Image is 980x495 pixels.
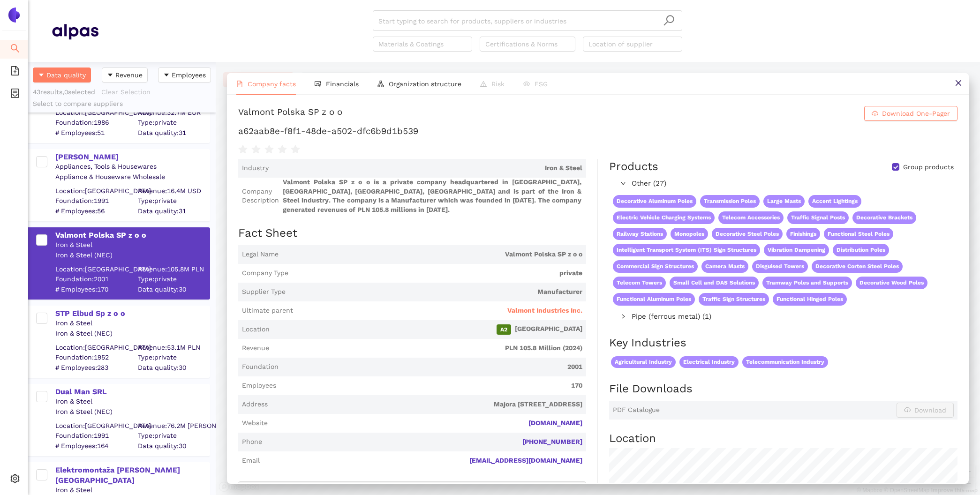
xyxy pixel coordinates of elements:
[55,387,209,397] div: Dual Man SRL
[55,240,209,250] div: Iron & Steel
[10,63,20,82] span: file-add
[948,73,969,94] button: close
[718,211,784,224] span: Telecom Accessories
[613,260,698,273] span: Commercial Sign Structures
[138,108,209,117] div: Revenue: 32.7M EUR
[55,343,132,352] div: Location: [GEOGRAPHIC_DATA]
[55,308,209,319] div: STP Elbud Sp z o o
[507,306,582,315] span: Valmont Industries Inc.
[10,40,20,59] span: search
[282,362,582,372] span: 2001
[752,260,808,273] span: Disguised Towers
[55,196,132,206] span: Foundation: 1991
[138,431,209,441] span: Type: private
[620,314,626,319] span: right
[158,67,211,82] button: caret-downEmployees
[251,145,261,154] span: star
[138,196,209,206] span: Type: private
[138,421,209,430] div: Revenue: 76.2M [PERSON_NAME]
[242,164,269,173] span: Industry
[7,7,22,22] img: Logo
[762,277,852,289] span: Tramway Poles and Supports
[55,275,132,284] span: Foundation: 2001
[138,264,209,274] div: Revenue: 105.8M PLN
[55,251,209,260] div: Iron & Steel (NEC)
[55,319,209,328] div: Iron & Steel
[824,228,893,240] span: Functional Steel Poles
[280,381,582,390] span: 170
[609,381,957,397] h2: File Downloads
[377,81,384,87] span: apartment
[138,363,209,372] span: Data quality: 30
[864,106,957,121] button: cloud-downloadDownload One-Pager
[264,145,274,154] span: star
[55,108,132,117] div: Location: [GEOGRAPHIC_DATA]
[55,407,209,417] div: Iron & Steel (NEC)
[273,324,582,335] span: [GEOGRAPHIC_DATA]
[138,441,209,450] span: Data quality: 30
[742,356,828,368] span: Telecommunication Industry
[773,293,847,306] span: Functional Hinged Poles
[55,152,209,162] div: [PERSON_NAME]
[242,419,268,428] span: Website
[242,381,276,390] span: Employees
[812,260,903,273] span: Decorative Corten Steel Poles
[679,356,739,368] span: Electrical Industry
[55,285,132,294] span: # Employees: 170
[242,250,279,259] span: Legal Name
[613,211,715,224] span: Electric Vehicle Charging Systems
[613,244,760,256] span: Intelligent Transport System (ITS) Sign Structures
[787,211,849,224] span: Traffic Signal Posts
[101,84,157,99] button: Clear Selection
[38,72,45,79] span: caret-down
[242,362,279,372] span: Foundation
[248,80,296,88] span: Company facts
[291,145,300,154] span: star
[55,118,132,127] span: Foundation: 1986
[523,81,530,87] span: eye
[10,471,20,489] span: setting
[138,186,209,195] div: Revenue: 16.4M USD
[55,172,209,182] div: Appliance & Houseware Wholesale
[242,400,268,409] span: Address
[138,343,209,352] div: Revenue: 53.1M PLN
[480,81,487,87] span: warning
[272,164,582,173] span: Iron & Steel
[856,277,927,289] span: Decorative Wood Poles
[700,195,760,208] span: Transmission Poles
[620,180,626,186] span: right
[808,195,861,208] span: Accent Lightings
[609,176,957,191] div: Other (27)
[236,81,243,87] span: file-text
[242,325,270,334] span: Location
[242,187,279,205] span: Company Description
[242,306,293,315] span: Ultimate parent
[632,311,953,322] span: Pipe (ferrous metal) (1)
[55,353,132,362] span: Foundation: 1952
[55,486,209,495] div: Iron & Steel
[238,125,957,137] h1: a62aab8e-f8f1-48de-a502-dfc6b9d1b539
[497,324,511,335] span: A2
[52,20,98,43] img: Homepage
[55,186,132,195] div: Location: [GEOGRAPHIC_DATA]
[289,287,582,297] span: Manufacturer
[238,145,248,154] span: star
[613,195,696,208] span: Decorative Aluminum Poles
[172,70,206,80] span: Employees
[102,67,148,82] button: caret-downRevenue
[764,244,829,256] span: Vibration Dampening
[712,228,783,240] span: Decorative Steel Poles
[55,230,209,240] div: Valmont Polska SP z o o
[138,285,209,294] span: Data quality: 30
[33,99,211,109] div: Select to compare suppliers
[55,431,132,441] span: Foundation: 1991
[138,118,209,127] span: Type: private
[271,400,582,409] span: Majora [STREET_ADDRESS]
[33,67,91,82] button: caret-downData quality
[138,206,209,216] span: Data quality: 31
[138,353,209,362] span: Type: private
[491,80,505,88] span: Risk
[163,72,170,79] span: caret-down
[55,329,209,338] div: Iron & Steel (NEC)
[55,465,209,486] div: Elektromontaža [PERSON_NAME][GEOGRAPHIC_DATA]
